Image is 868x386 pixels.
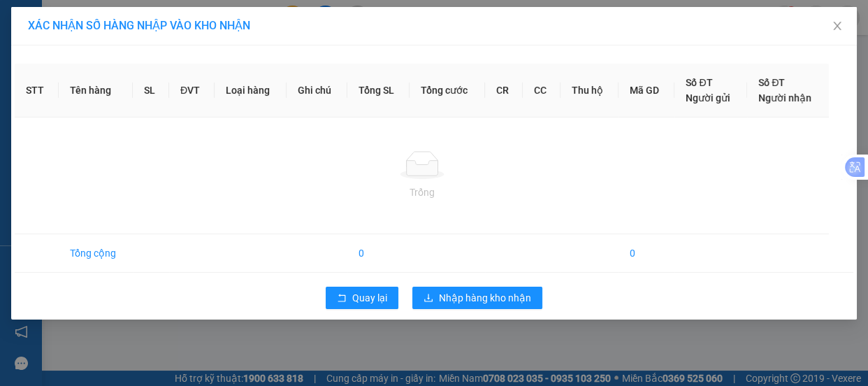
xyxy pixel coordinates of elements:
[412,287,542,309] button: downloadNhập hàng kho nhận
[619,64,674,117] th: Mã GD
[347,234,410,273] td: 0
[26,185,818,200] div: Trống
[523,64,560,117] th: CC
[352,290,387,306] span: Quay lại
[485,64,523,117] th: CR
[28,19,250,32] span: XÁC NHẬN SỐ HÀNG NHẬP VÀO KHO NHẬN
[439,290,531,306] span: Nhập hàng kho nhận
[619,234,674,273] td: 0
[758,77,785,88] span: Số ĐT
[818,7,857,46] button: Close
[347,64,410,117] th: Tổng SL
[832,20,843,31] span: close
[326,287,398,309] button: rollbackQuay lại
[59,64,133,117] th: Tên hàng
[15,64,59,117] th: STT
[59,234,133,273] td: Tổng cộng
[686,77,712,88] span: Số ĐT
[133,64,169,117] th: SL
[169,64,215,117] th: ĐVT
[337,293,347,304] span: rollback
[287,64,347,117] th: Ghi chú
[410,64,484,117] th: Tổng cước
[758,92,811,103] span: Người nhận
[424,293,433,304] span: download
[686,92,730,103] span: Người gửi
[215,64,287,117] th: Loại hàng
[560,64,619,117] th: Thu hộ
